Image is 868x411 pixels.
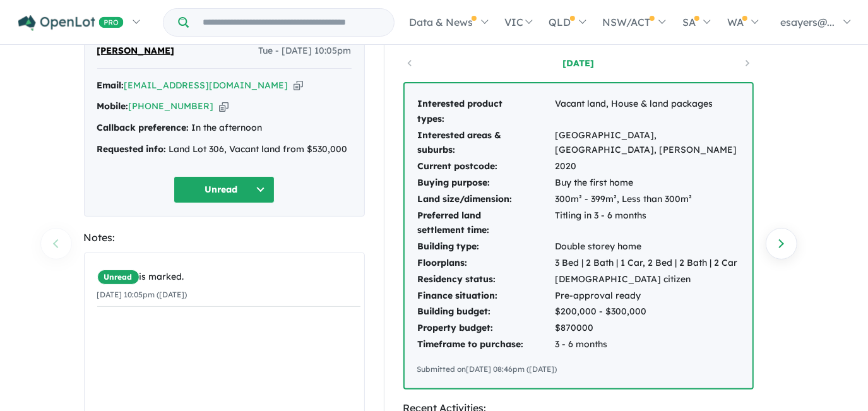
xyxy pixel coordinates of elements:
td: $870000 [555,320,740,337]
td: [DEMOGRAPHIC_DATA] citizen [555,271,740,288]
img: Openlot PRO Logo White [18,15,124,31]
span: Unread [97,270,140,285]
td: Pre-approval ready [555,288,740,304]
td: Finance situation: [417,288,555,304]
td: Floorplans: [417,255,555,271]
span: [PERSON_NAME] [97,44,175,59]
td: Interested areas & suburbs: [417,128,555,159]
td: Interested product types: [417,96,555,128]
a: [DATE] [525,57,632,69]
td: Buy the first home [555,175,740,191]
td: Titling in 3 - 6 months [555,208,740,239]
span: Tue - [DATE] 10:05pm [259,44,352,59]
strong: Callback preference: [97,122,189,133]
td: Double storey home [555,239,740,255]
td: Building type: [417,239,555,255]
small: [DATE] 10:05pm ([DATE]) [97,290,187,299]
td: Property budget: [417,320,555,337]
td: 2020 [555,158,740,175]
strong: Mobile: [97,100,129,112]
td: Current postcode: [417,158,555,175]
strong: Email: [97,80,124,91]
input: Try estate name, suburb, builder or developer [191,9,391,36]
td: 3 - 6 months [555,337,740,353]
button: Copy [219,100,229,113]
button: Copy [294,79,303,92]
td: Preferred land settlement time: [417,208,555,239]
span: esayers@... [780,16,835,28]
div: In the afternoon [97,121,352,136]
div: Land Lot 306, Vacant land from $530,000 [97,142,352,157]
td: $200,000 - $300,000 [555,304,740,320]
td: [GEOGRAPHIC_DATA], [GEOGRAPHIC_DATA], [PERSON_NAME] [555,128,740,159]
td: Land size/dimension: [417,191,555,208]
td: 3 Bed | 2 Bath | 1 Car, 2 Bed | 2 Bath | 2 Car [555,255,740,271]
td: Building budget: [417,304,555,320]
td: Timeframe to purchase: [417,337,555,353]
a: [PHONE_NUMBER] [129,100,214,112]
td: Residency status: [417,271,555,288]
div: Notes: [84,229,365,246]
div: Submitted on [DATE] 08:46pm ([DATE]) [417,363,740,376]
td: Vacant land, House & land packages [555,96,740,128]
td: Buying purpose: [417,175,555,191]
div: is marked. [97,270,360,285]
button: Unread [174,176,275,203]
a: [EMAIL_ADDRESS][DOMAIN_NAME] [124,80,288,91]
td: 300m² - 399m², Less than 300m² [555,191,740,208]
strong: Requested info: [97,143,167,155]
